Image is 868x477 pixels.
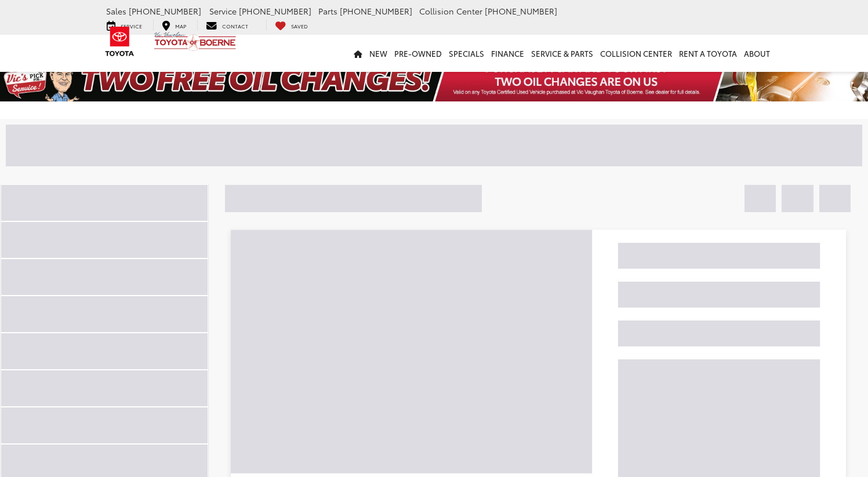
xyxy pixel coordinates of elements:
[153,19,195,31] a: Map
[350,35,366,72] a: Home
[597,35,675,72] a: Collision Center
[98,23,141,60] img: Toyota
[391,35,445,72] a: Pre-Owned
[209,5,237,17] span: Service
[366,35,391,72] a: New
[419,5,482,17] span: Collision Center
[740,35,773,72] a: About
[485,5,557,17] span: [PHONE_NUMBER]
[340,5,412,17] span: [PHONE_NUMBER]
[445,35,488,72] a: Specials
[266,19,317,31] a: My Saved Vehicles
[197,19,257,31] a: Contact
[106,5,126,17] span: Sales
[675,35,740,72] a: Rent a Toyota
[98,19,151,31] a: Service
[318,5,337,17] span: Parts
[528,35,597,72] a: Service & Parts: Opens in a new tab
[488,35,528,72] a: Finance
[154,31,237,52] img: Vic Vaughan Toyota of Boerne
[239,5,311,17] span: [PHONE_NUMBER]
[129,5,201,17] span: [PHONE_NUMBER]
[291,22,308,30] span: Saved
